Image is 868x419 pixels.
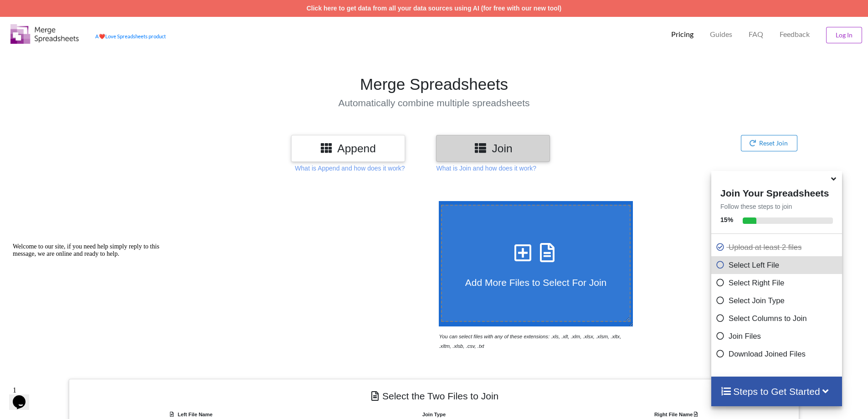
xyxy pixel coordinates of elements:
[654,412,700,417] b: Right File Name
[826,27,862,43] button: Log In
[741,135,798,151] button: Reset Join
[4,4,168,18] div: Welcome to our site, if you need help simply reply to this message, we are online and ready to help.
[720,386,833,397] h4: Steps to Get Started
[716,277,840,289] p: Select Right File
[298,142,398,155] h3: Append
[711,185,842,199] h4: Join Your Spreadsheets
[716,259,840,271] p: Select Left File
[711,202,842,211] p: Follow these steps to join
[9,239,173,378] iframe: chat widget
[4,4,150,18] span: Welcome to our site, if you need help simply reply to this message, we are online and ready to help.
[307,5,562,12] a: Click here to get data from all your data sources using AI (for free with our new tool)
[749,30,763,39] p: FAQ
[443,142,543,155] h3: Join
[99,33,105,39] span: heart
[671,30,693,39] p: Pricing
[439,334,621,349] i: You can select files with any of these extensions: .xls, .xlt, .xlm, .xlsx, .xlsm, .xltx, .xltm, ...
[780,31,810,38] span: Feedback
[716,242,840,253] p: Upload at least 2 files
[10,24,79,44] img: Logo.png
[76,386,792,406] h4: Select the Two Files to Join
[9,383,38,410] iframe: chat widget
[716,348,840,360] p: Download Joined Files
[178,412,212,417] b: Left File Name
[95,33,166,39] a: AheartLove Spreadsheets product
[710,30,732,39] p: Guides
[295,164,405,173] p: What is Append and how does it work?
[716,313,840,324] p: Select Columns to Join
[716,295,840,306] p: Select Join Type
[422,412,446,417] b: Join Type
[436,164,536,173] p: What is Join and how does it work?
[716,331,840,342] p: Join Files
[465,277,606,288] span: Add More Files to Select For Join
[720,216,733,223] b: 15 %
